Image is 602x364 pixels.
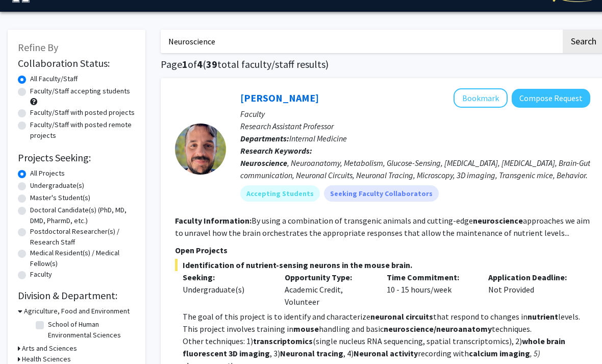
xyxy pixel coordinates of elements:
[240,158,287,168] b: Neuroscience
[30,119,135,141] label: Faculty/Staff with posted remote projects
[30,180,84,191] label: Undergraduate(s)
[48,319,133,341] label: School of Human Environmental Sciences
[182,58,188,70] span: 1
[240,133,289,143] b: Departments:
[293,324,319,334] strong: mouse
[8,318,43,356] iframe: Chat
[175,259,590,271] span: Identification of nutrient-sensing neurons in the mouse brain.
[379,271,481,308] div: 10 - 15 hours/week
[22,343,77,354] h3: Arts and Sciences
[183,271,269,283] p: Seeking:
[384,324,492,334] strong: neuroscience/neuroanatomy
[240,157,590,181] div: , Neuroanatomy, Metabolism, Glucose-Sensing, [MEDICAL_DATA], [MEDICAL_DATA], Brain-Gut communicat...
[197,58,203,70] span: 4
[240,185,320,202] mat-chip: Accepting Students
[30,86,130,96] label: Faculty/Staff accepting students
[370,311,433,322] strong: neuronal circuits
[469,348,530,358] strong: calcium imaging
[253,336,313,346] strong: transcriptomics
[175,215,252,226] b: Faculty Information:
[30,269,52,280] label: Faculty
[18,57,135,69] h2: Collaboration Status:
[161,30,561,53] input: Search Keywords
[324,185,439,202] mat-chip: Seeking Faculty Collaborators
[488,271,575,283] p: Application Deadline:
[240,91,319,104] a: [PERSON_NAME]
[18,152,135,164] h2: Projects Seeking:
[175,244,590,256] p: Open Projects
[528,311,558,322] strong: nutrient
[30,107,135,118] label: Faculty/Staff with posted projects
[30,74,78,84] label: All Faculty/Staff
[183,283,269,296] div: Undergraduate(s)
[473,215,523,226] b: neuroscience
[354,348,418,358] strong: Neuronal activity
[240,108,590,120] p: Faculty
[512,89,590,108] button: Compose Request to Ioannis Papazoglou
[240,145,312,156] b: Research Keywords:
[530,348,540,358] em: , 5)
[30,168,65,179] label: All Projects
[240,120,590,132] p: Research Assistant Professor
[30,205,135,226] label: Doctoral Candidate(s) (PhD, MD, DMD, PharmD, etc.)
[18,289,135,302] h2: Division & Department:
[24,306,130,317] h3: Agriculture, Food and Environment
[454,88,508,108] button: Add Ioannis Papazoglou to Bookmarks
[289,133,347,143] span: Internal Medicine
[183,310,590,335] p: The goal of this project is to identify and characterize that respond to changes in levels. This ...
[175,215,590,238] fg-read-more: By using a combination of transgenic animals and cutting-edge approaches we aim to unravel how th...
[30,226,135,248] label: Postdoctoral Researcher(s) / Research Staff
[277,271,379,308] div: Academic Credit, Volunteer
[387,271,473,283] p: Time Commitment:
[206,58,217,70] span: 39
[18,41,58,54] span: Refine By
[30,248,135,269] label: Medical Resident(s) / Medical Fellow(s)
[280,348,343,358] strong: Neuronal tracing
[285,271,371,283] p: Opportunity Type:
[481,271,583,308] div: Not Provided
[30,192,90,203] label: Master's Student(s)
